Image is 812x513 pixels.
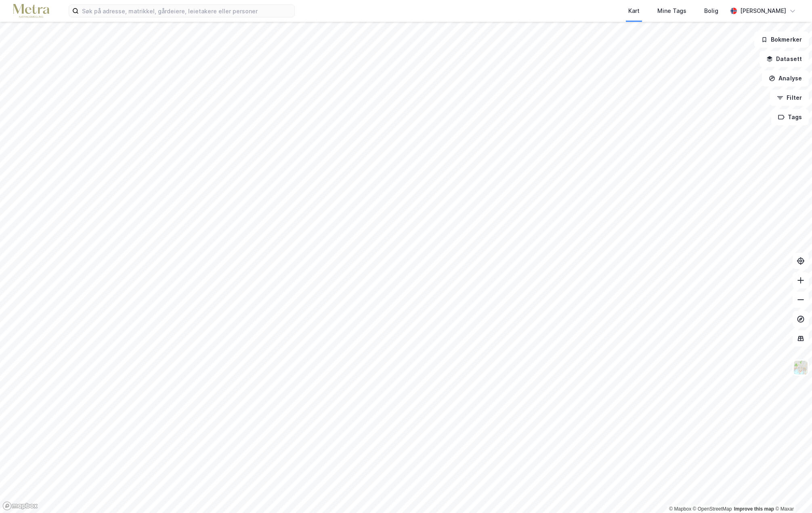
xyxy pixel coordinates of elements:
[793,360,808,375] img: Z
[628,6,640,16] div: Kart
[669,506,691,512] a: Mapbox
[734,506,774,512] a: Improve this map
[740,6,786,16] div: [PERSON_NAME]
[772,474,812,513] iframe: Chat Widget
[13,4,49,18] img: metra-logo.256734c3b2bbffee19d4.png
[657,6,686,16] div: Mine Tags
[79,5,294,17] input: Søk på adresse, matrikkel, gårdeiere, leietakere eller personer
[762,70,809,86] button: Analyse
[760,51,809,67] button: Datasett
[693,506,732,512] a: OpenStreetMap
[771,109,809,125] button: Tags
[704,6,718,16] div: Bolig
[754,32,809,48] button: Bokmerker
[772,474,812,513] div: Kontrollprogram for chat
[2,501,38,511] a: Mapbox homepage
[770,90,809,106] button: Filter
